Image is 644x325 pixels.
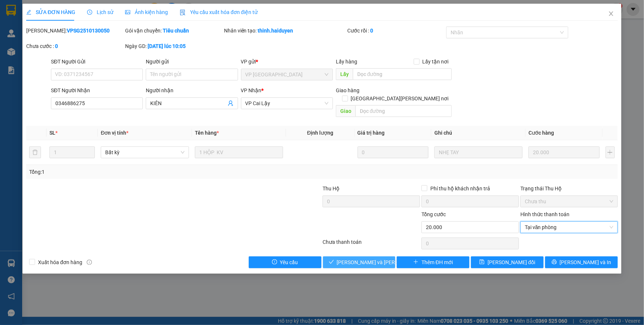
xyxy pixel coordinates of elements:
[51,58,143,66] div: SĐT Người Gửi
[245,69,328,80] span: VP Sài Gòn
[241,58,333,66] div: VP gửi
[249,256,321,268] button: exclamation-circleYêu cầu
[280,258,298,266] span: Yêu cầu
[336,87,359,93] span: Giao hàng
[528,146,600,158] input: 0
[323,186,340,191] span: Thu Hộ
[606,146,615,158] button: plus
[336,59,357,65] span: Lấy hàng
[434,146,523,158] input: Ghi Chú
[560,258,612,266] span: [PERSON_NAME] và In
[358,146,429,158] input: 0
[272,259,277,265] span: exclamation-circle
[525,196,613,207] span: Chưa thu
[348,94,452,103] span: [GEOGRAPHIC_DATA][PERSON_NAME] nơi
[146,86,238,94] div: Người nhận
[26,10,31,15] span: edit
[427,184,493,193] span: Phí thu hộ khách nhận trả
[370,28,373,34] b: 0
[337,258,437,266] span: [PERSON_NAME] và [PERSON_NAME] hàng
[180,10,186,15] img: icon
[520,184,618,193] div: Trạng thái Thu Hộ
[26,27,124,35] div: [PERSON_NAME]:
[101,130,128,136] span: Đơn vị tính
[163,28,189,34] b: Tiêu chuẩn
[520,211,569,217] label: Hình thức thanh toán
[397,256,469,268] button: plusThêm ĐH mới
[26,9,75,15] span: SỬA ĐƠN HÀNG
[26,42,124,50] div: Chưa cước :
[125,27,223,35] div: Gói vận chuyển:
[125,9,168,15] span: Ảnh kiện hàng
[545,256,618,268] button: printer[PERSON_NAME] và In
[49,130,55,136] span: SL
[552,259,557,265] span: printer
[528,130,554,136] span: Cước hàng
[29,146,41,158] button: delete
[258,28,293,34] b: thinh.haiduyen
[353,68,452,80] input: Dọc đường
[87,260,92,265] span: info-circle
[336,68,353,80] span: Lấy
[146,58,238,66] div: Người gửi
[241,87,262,93] span: VP Nhận
[525,222,613,233] span: Tại văn phòng
[180,9,258,15] span: Yêu cầu xuất hóa đơn điện tử
[105,147,185,158] span: Bất kỳ
[336,105,355,117] span: Giao
[87,9,113,15] span: Lịch sử
[148,43,186,49] b: [DATE] lúc 10:05
[601,4,621,24] button: Close
[125,42,223,50] div: Ngày GD:
[228,100,234,106] span: user-add
[55,43,58,49] b: 0
[322,238,421,251] div: Chưa thanh toán
[355,105,452,117] input: Dọc đường
[125,10,130,15] span: picture
[608,11,614,17] span: close
[307,130,333,136] span: Định lượng
[224,27,346,35] div: Nhân viên tạo:
[420,58,452,66] span: Lấy tận nơi
[413,259,419,265] span: plus
[421,258,453,266] span: Thêm ĐH mới
[329,259,334,265] span: check
[488,258,535,266] span: [PERSON_NAME] đổi
[323,256,396,268] button: check[PERSON_NAME] và [PERSON_NAME] hàng
[471,256,544,268] button: save[PERSON_NAME] đổi
[195,146,283,158] input: VD: Bàn, Ghế
[51,86,143,94] div: SĐT Người Nhận
[347,27,445,35] div: Cước rồi :
[195,130,219,136] span: Tên hàng
[358,130,385,136] span: Giá trị hàng
[87,10,92,15] span: clock-circle
[67,28,110,34] b: VPSG2510130050
[421,211,446,217] span: Tổng cước
[431,126,526,140] th: Ghi chú
[245,98,328,109] span: VP Cai Lậy
[29,168,249,176] div: Tổng: 1
[35,258,85,266] span: Xuất hóa đơn hàng
[479,259,485,265] span: save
